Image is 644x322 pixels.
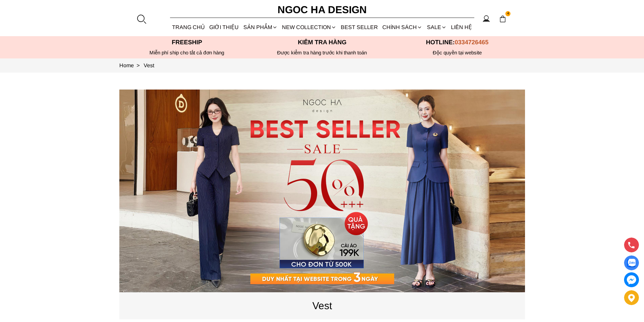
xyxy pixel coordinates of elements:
a: NEW COLLECTION [280,18,338,36]
a: messenger [624,272,639,287]
p: Được kiểm tra hàng trước khi thanh toán [255,50,390,56]
a: Link to Vest [144,63,154,68]
a: Ngoc Ha Design [271,2,373,18]
a: LIÊN HỆ [449,18,474,36]
img: Display image [627,259,636,267]
div: SẢN PHẨM [241,18,280,36]
a: Link to Home [119,63,144,68]
div: Chính sách [380,18,425,36]
font: Kiểm tra hàng [298,39,347,46]
img: img-CART-ICON-ksit0nf1 [499,15,506,23]
span: > [134,63,142,68]
p: Vest [119,298,525,314]
a: BEST SELLER [339,18,380,36]
a: Display image [624,255,639,270]
div: Miễn phí ship cho tất cả đơn hàng [119,50,255,56]
h6: Độc quyền tại website [390,50,525,56]
p: Freeship [119,39,255,46]
span: 0334726465 [455,39,488,46]
a: SALE [425,18,449,36]
a: GIỚI THIỆU [207,18,241,36]
a: TRANG CHỦ [170,18,207,36]
span: 4 [505,11,511,17]
p: Hotline: [390,39,525,46]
